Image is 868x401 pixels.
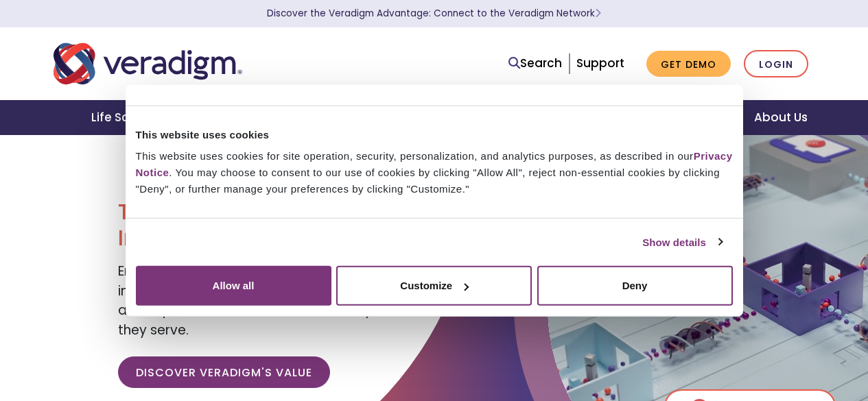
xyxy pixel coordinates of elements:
a: Discover the Veradigm Advantage: Connect to the Veradigm NetworkLearn More [267,7,601,20]
div: This website uses cookies [136,126,733,143]
img: Veradigm logo [54,41,242,86]
button: Customize [336,266,532,306]
span: Learn More [595,7,601,20]
a: Search [508,54,562,73]
a: Support [576,55,624,71]
a: Get Demo [646,51,731,77]
button: Deny [537,266,733,306]
button: Allow all [136,266,331,306]
a: Life Sciences [75,100,189,135]
span: Empowering our clients with trusted data, insights, and solutions to help reduce costs and improv... [118,262,420,339]
a: Privacy Notice [136,150,733,178]
a: About Us [738,100,824,135]
a: Show details [642,234,722,250]
a: Discover Veradigm's Value [118,356,330,388]
h1: Transforming Health, Insightfully® [118,199,423,252]
a: Login [744,50,808,78]
div: This website uses cookies for site operation, security, personalization, and analytics purposes, ... [136,148,733,197]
